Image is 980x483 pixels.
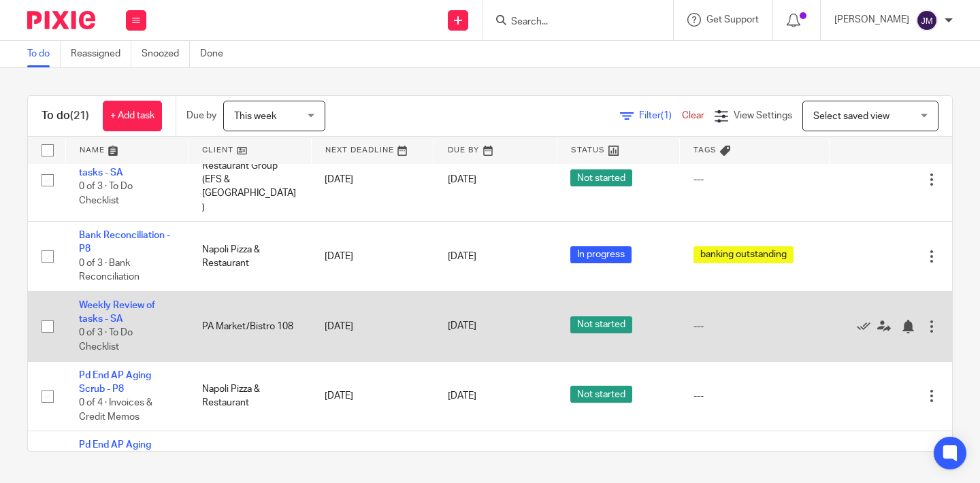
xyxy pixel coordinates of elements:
[693,320,816,333] div: ---
[27,11,95,29] img: Pixie
[693,146,717,154] span: Tags
[448,322,476,331] span: [DATE]
[857,319,877,333] a: Mark as done
[103,101,162,131] a: + Add task
[693,246,794,263] span: banking outstanding
[42,109,89,123] h1: To do
[706,15,759,24] span: Get Support
[79,371,151,394] a: Pd End AP Aging Scrub - P8
[834,13,909,27] p: [PERSON_NAME]
[142,41,190,67] a: Snoozed
[79,329,133,352] span: 0 of 3 · To Do Checklist
[189,222,312,292] td: Napoli Pizza & Restaurant
[189,361,312,431] td: Napoli Pizza & Restaurant
[79,301,155,324] a: Weekly Review of tasks - SA
[570,246,632,263] span: In progress
[570,169,632,186] span: Not started
[79,440,151,463] a: Pd End AP Aging Scrub - P8
[813,112,889,121] span: Select saved view
[200,41,233,67] a: Done
[311,361,434,431] td: [DATE]
[79,259,140,282] span: 0 of 3 · Bank Reconciliation
[734,111,792,120] span: View Settings
[448,175,476,184] span: [DATE]
[693,389,816,403] div: ---
[70,110,89,121] span: (21)
[448,391,476,401] span: [DATE]
[682,111,704,120] a: Clear
[79,231,170,254] a: Bank Reconciliation - P8
[448,252,476,261] span: [DATE]
[234,112,276,121] span: This week
[693,173,816,186] div: ---
[27,41,61,67] a: To do
[311,138,434,222] td: [DATE]
[916,10,938,31] img: svg%3E
[510,16,632,29] input: Search
[189,138,312,222] td: Greater Purpose Restaurant Group (EFS & [GEOGRAPHIC_DATA])
[189,291,312,361] td: PA Market/Bistro 108
[661,111,672,120] span: (1)
[79,398,152,422] span: 0 of 4 · Invoices & Credit Memos
[570,386,632,403] span: Not started
[639,111,682,120] span: Filter
[71,41,131,67] a: Reassigned
[311,291,434,361] td: [DATE]
[311,222,434,292] td: [DATE]
[570,316,632,333] span: Not started
[79,154,155,177] a: Weekly Review of tasks - SA
[186,109,216,122] p: Due by
[79,182,133,205] span: 0 of 3 · To Do Checklist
